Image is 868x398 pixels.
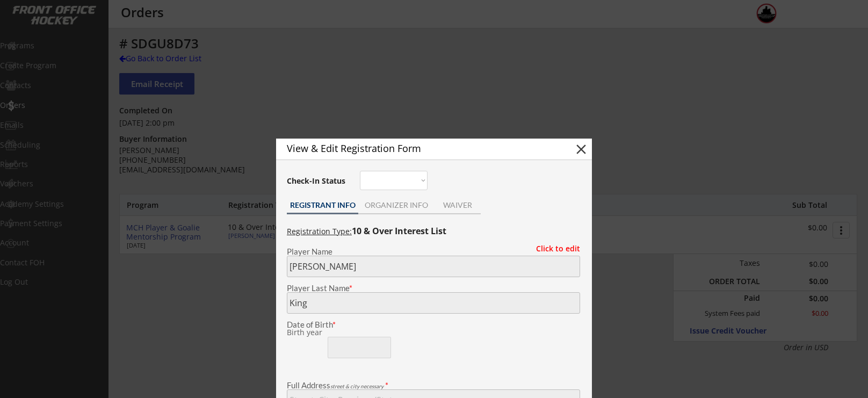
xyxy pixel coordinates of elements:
[287,226,352,236] u: Registration Type:
[287,329,354,337] div: We are transitioning the system to collect and store date of birth instead of just birth year to ...
[352,225,446,237] strong: 10 & Over Interest List
[434,201,481,209] div: WAIVER
[330,383,384,389] em: street & city necessary
[287,321,357,329] div: Date of Birth
[287,201,358,209] div: REGISTRANT INFO
[287,329,354,336] div: Birth year
[287,381,580,389] div: Full Address
[287,284,580,292] div: Player Last Name
[287,143,554,153] div: View & Edit Registration Form
[287,248,580,256] div: Player Name
[528,245,580,252] div: Click to edit
[358,201,434,209] div: ORGANIZER INFO
[287,177,348,185] div: Check-In Status
[573,141,589,157] button: close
